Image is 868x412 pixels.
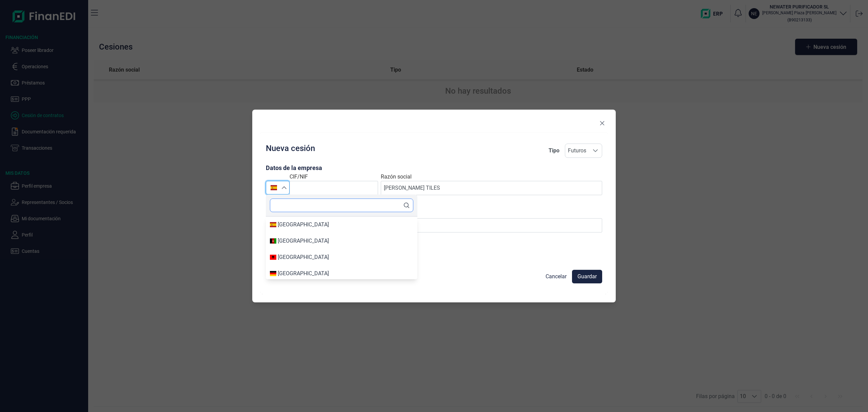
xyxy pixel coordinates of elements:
[266,217,417,233] li: España
[271,184,277,191] img: ES
[266,163,602,173] h3: Datos de la empresa
[278,221,329,229] div: [GEOGRAPHIC_DATA]
[546,273,567,281] span: Cancelar
[577,273,597,281] span: Guardar
[381,173,412,181] label: Razón social
[270,221,276,228] img: ES
[266,201,602,210] h3: Actividad principal
[540,270,572,283] button: Cancelar
[597,118,608,129] button: Close
[549,147,559,155] div: Tipo
[266,265,417,282] li: Alemania
[266,249,417,265] li: Albania
[270,238,276,244] img: AF
[565,144,589,157] span: Futuros
[266,144,315,158] h2: Nueva cesión
[270,254,276,260] img: AL
[278,253,329,261] div: [GEOGRAPHIC_DATA]
[266,233,417,249] li: Afganistán
[290,173,308,181] label: CIF/NIF
[589,144,602,157] div: Seleccione una opción
[281,181,289,194] div: Seleccione un país
[572,270,602,283] button: Guardar
[278,237,329,245] div: [GEOGRAPHIC_DATA]
[278,269,329,278] div: [GEOGRAPHIC_DATA]
[270,270,276,277] img: DE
